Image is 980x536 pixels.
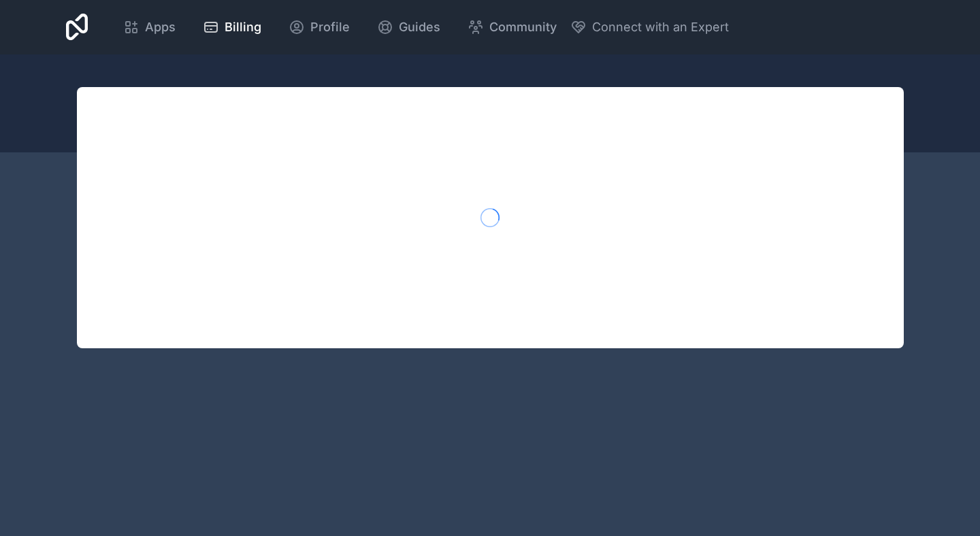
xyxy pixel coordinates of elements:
span: Connect with an Expert [592,18,729,37]
span: Community [489,18,557,37]
button: Connect with an Expert [570,18,729,37]
span: Apps [145,18,176,37]
span: Guides [399,18,440,37]
a: Profile [278,12,361,42]
span: Billing [225,18,261,37]
a: Community [457,12,568,42]
span: Profile [310,18,350,37]
a: Billing [192,12,272,42]
a: Apps [112,12,186,42]
a: Guides [366,12,451,42]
